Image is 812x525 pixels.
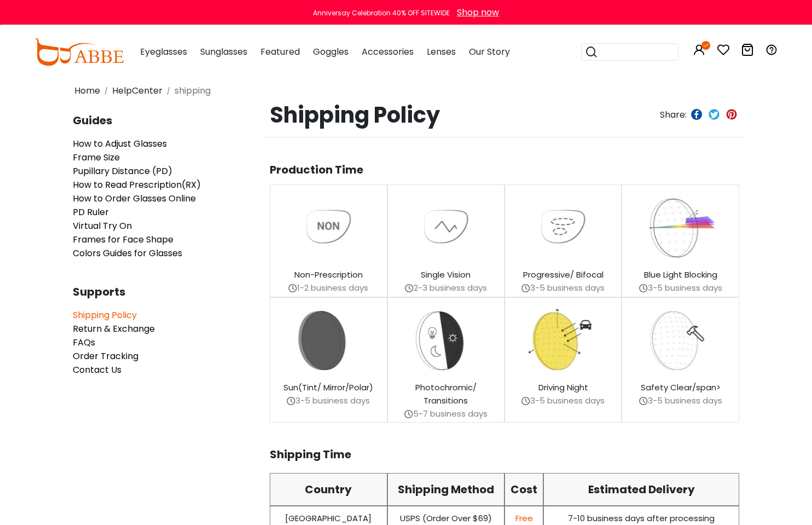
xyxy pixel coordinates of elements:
img: 1678259779999.svg [628,196,733,257]
a: Frames for Face Shape [73,233,173,246]
span: Share: [660,108,687,121]
span: Eyeglasses [140,45,187,58]
img: 1678259300789.svg [405,284,414,292]
img: 1678259932522.svg [393,309,498,370]
a: HelpCenter [112,84,163,97]
a: Order Tracking [73,350,138,362]
p: Production Time [270,164,739,176]
span: 2-3 business days [414,282,487,293]
span: Estimated Delivery [588,483,695,497]
img: 1678259300789.svg [521,397,530,405]
span: Our Story [469,45,510,58]
img: pinterest [726,109,737,120]
img: 1678259300789.svg [521,284,530,292]
a: Colors Guides for Glasses [73,247,182,259]
img: 1678259533248.svg [276,196,381,257]
span: Lenses [427,45,456,58]
nav: breadcrumb [73,79,739,102]
span: USPS (Order Over $69) [400,511,492,525]
span: 3-5 business days [648,282,722,293]
span: Progressive/ Bifocal [523,269,604,280]
a: Shipping Policy [73,309,137,321]
img: 1678260045385.svg [511,309,616,370]
a: Home [74,84,100,97]
span: Free [515,511,533,525]
span: Blue Light Blocking [644,269,717,280]
img: 1678259300789.svg [639,284,648,292]
img: twitter [709,109,720,120]
img: 1678259300789.svg [404,410,413,418]
a: How to Order Glasses Online [73,192,196,205]
span: Safety Clear/span> [641,382,721,393]
span: Supports [73,286,270,297]
a: FAQs [73,336,95,349]
span: Country [305,483,352,497]
span: 3-5 business days [530,282,605,293]
div: Anniversay Celebration 40% OFF SITEWIDE [313,8,450,18]
span: Driving Night [538,382,588,393]
span: Non-Prescription [294,269,363,280]
a: PD Ruler [73,206,109,218]
img: 1678260140528.svg [628,309,733,370]
img: 1678259674576.svg [511,196,616,257]
span: 3-5 business days [295,395,370,406]
a: Contact Us [73,364,121,376]
span: 7-10 business days after processing [568,511,715,525]
img: 1678259610232.svg [393,196,498,257]
a: Return & Exchange [73,322,155,335]
a: Virtual Try On [73,220,132,232]
img: 1678259300789.svg [639,397,648,405]
a: How to Read Prescription(RX) [73,178,201,191]
div: Shop now [457,5,499,19]
span: Single Vision [421,269,471,280]
span: Sun(Tint/ Mirror/Polar) [283,382,373,393]
span: Shipping Policy [264,102,584,128]
span: [GEOGRAPHIC_DATA] [285,511,372,525]
img: 1678259300789.svg [288,284,297,292]
span: Accessories [362,45,414,58]
img: facebook [691,109,702,120]
img: 1678259843454.svg [276,309,381,370]
span: Goggles [313,45,349,58]
span: Guides [73,115,270,126]
span: Shipping Method [398,483,494,497]
img: abbeglasses.com [34,38,124,66]
a: How to Adjust Glasses [73,137,167,150]
span: Photochromic/ Transitions [415,382,477,406]
a: Shop now [451,6,499,19]
img: 1678259300789.svg [287,397,295,405]
span: Cost [511,483,537,497]
span: 3-5 business days [648,395,722,406]
a: Pupillary Distance (PD) [73,165,172,177]
a: Frame Size [73,151,120,164]
span: 3-5 business days [530,395,605,406]
a: shipping [175,84,211,97]
span: 1-2 business days [297,282,368,293]
span: Featured [260,45,300,58]
span: Sunglasses [200,45,247,58]
span: Shipping Time [270,449,739,460]
span: 5-7 business days [413,408,488,419]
